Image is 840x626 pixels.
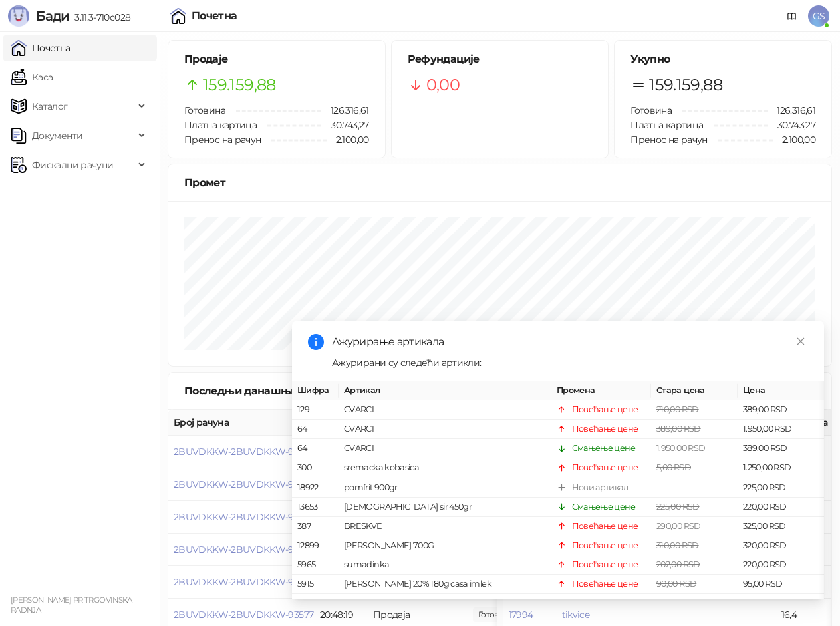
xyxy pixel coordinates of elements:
td: 18922 [292,478,339,497]
td: 64 [292,439,339,458]
h5: Рефундације [408,51,593,67]
a: Close [793,334,808,349]
td: [PERSON_NAME] 20% 180g casa imlek [339,575,551,594]
td: 129 [292,400,339,420]
td: 220,00 RSD [738,498,824,517]
div: Повећање цене [572,461,638,474]
td: coko puding 200g [339,594,551,613]
td: 15459 [292,594,339,613]
small: [PERSON_NAME] PR TRGOVINSKA RADNJA [11,595,132,615]
td: 389,00 RSD [738,439,824,458]
span: 290,00 RSD [656,521,701,531]
span: 360,00 [473,607,518,622]
td: 220,00 RSD [738,555,824,575]
button: 2BUVDKKW-2BUVDKKW-93578 [174,576,314,588]
div: Повећање цене [572,577,638,591]
div: Последњи данашњи рачуни [184,383,360,399]
td: 1.950,00 RSD [738,420,824,439]
td: 5965 [292,555,339,575]
span: 30.743,27 [768,118,815,132]
td: 5915 [292,575,339,594]
div: Повећање цене [572,422,638,436]
span: Документи [32,122,82,149]
span: 225,00 RSD [656,502,700,512]
th: Број рачуна [168,410,315,436]
th: Артикал [339,381,551,400]
th: Промена [551,381,651,400]
td: 145,00 RSD [738,594,824,613]
span: 5,00 RSD [656,462,691,472]
span: 159.159,88 [203,73,276,98]
div: Ажурирани су следећи артикли: [332,355,808,370]
td: pomfrit 900gr [339,478,551,497]
span: Фискални рачуни [32,152,113,178]
span: 310,00 RSD [656,540,699,550]
td: 320,00 RSD [738,536,824,555]
button: 2BUVDKKW-2BUVDKKW-93580 [174,511,315,523]
button: 2BUVDKKW-2BUVDKKW-93579 [174,544,314,555]
span: Готовина [630,104,672,116]
td: CVARCI [339,420,551,439]
div: Повећање цене [572,403,638,416]
td: 387 [292,517,339,536]
div: Почетна [192,11,237,21]
div: Смањење цене [572,442,635,455]
td: [DEMOGRAPHIC_DATA] sir 450gr [339,498,551,517]
button: 2BUVDKKW-2BUVDKKW-93581 [174,478,312,490]
span: 159.159,88 [649,73,722,98]
div: Повећање цене [572,597,638,610]
div: Повећање цене [572,520,638,533]
td: CVARCI [339,400,551,420]
button: 2BUVDKKW-2BUVDKKW-93577 [174,609,313,621]
a: Документација [781,5,803,27]
td: 300 [292,458,339,478]
button: 17994 [509,609,533,621]
th: Шифра [292,381,339,400]
span: Каталог [32,93,68,120]
td: 64 [292,420,339,439]
span: 2.100,00 [773,132,815,147]
td: sumadinka [339,555,551,575]
td: sremacka kobasica [339,458,551,478]
td: 1.250,00 RSD [738,458,824,478]
div: Повећање цене [572,539,638,552]
td: CVARCI [339,439,551,458]
span: Платна картица [184,119,257,131]
td: 95,00 RSD [738,575,824,594]
span: Платна картица [630,119,703,131]
span: 202,00 RSD [656,559,700,569]
span: 2.100,00 [327,132,369,147]
td: 325,00 RSD [738,517,824,536]
div: Смањење цене [572,500,635,514]
span: info-circle [308,334,324,350]
div: Ажурирање артикала [332,334,808,350]
span: tikvice [562,609,590,621]
span: 1.950,00 RSD [656,443,705,453]
span: 389,00 RSD [656,424,701,434]
span: 30.743,27 [321,118,368,132]
th: Цена [738,381,824,400]
td: 225,00 RSD [738,478,824,497]
span: 3.11.3-710c028 [69,11,130,23]
td: [PERSON_NAME] 700G [339,536,551,555]
span: 90,00 RSD [656,579,696,589]
th: Стара цена [651,381,738,400]
a: Почетна [11,35,70,61]
span: 135,00 RSD [656,598,698,608]
td: 389,00 RSD [738,400,824,420]
a: Каса [11,64,53,90]
span: Готовина [184,104,225,116]
button: 2BUVDKKW-2BUVDKKW-93582 [174,446,314,458]
td: BRESKVE [339,517,551,536]
div: Промет [184,174,815,191]
span: 126.316,61 [768,103,815,118]
span: close [796,337,805,346]
h5: Укупно [630,51,815,67]
span: 210,00 RSD [656,404,699,414]
div: Нови артикал [572,480,628,494]
td: 13653 [292,498,339,517]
